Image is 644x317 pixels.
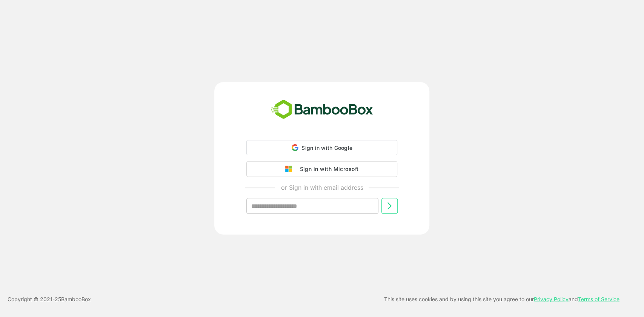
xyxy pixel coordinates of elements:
[384,295,619,304] p: This site uses cookies and by using this site you agree to our and
[246,140,397,155] div: Sign in with Google
[301,145,352,151] span: Sign in with Google
[267,97,377,122] img: bamboobox
[534,296,569,302] a: Privacy Policy
[246,161,397,177] button: Sign in with Microsoft
[281,183,363,192] p: or Sign in with email address
[285,166,296,172] img: google
[296,164,358,174] div: Sign in with Microsoft
[8,295,91,304] p: Copyright © 2021- 25 BambooBox
[578,296,619,302] a: Terms of Service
